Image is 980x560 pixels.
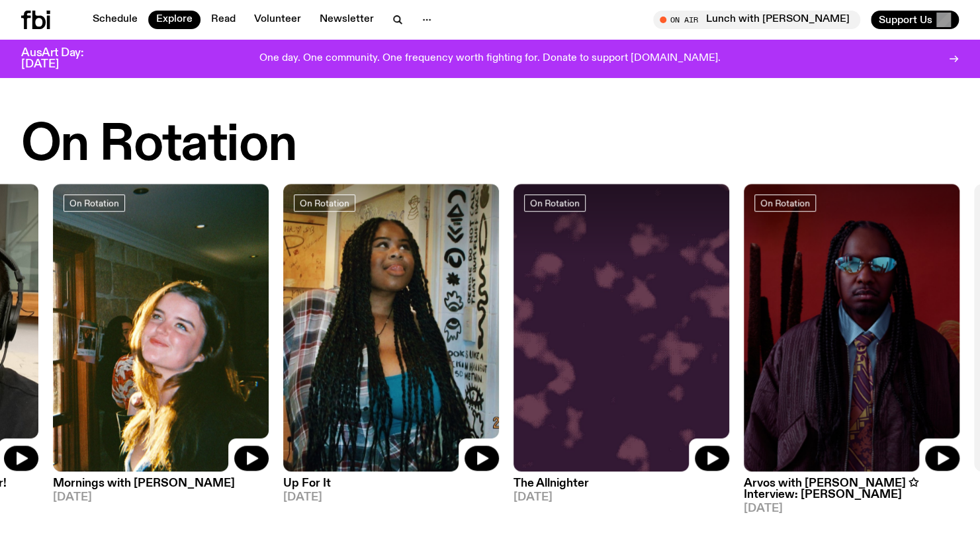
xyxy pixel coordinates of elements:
[53,478,269,489] h3: Mornings with [PERSON_NAME]
[879,14,932,26] span: Support Us
[744,471,959,514] a: Arvos with [PERSON_NAME] ✩ Interview: [PERSON_NAME][DATE]
[524,194,586,212] a: On Rotation
[513,492,729,503] span: [DATE]
[653,11,860,29] button: On AirLunch with [PERSON_NAME]
[744,184,959,471] img: Man Standing in front of red back drop with sunglasses on
[203,11,244,29] a: Read
[64,194,125,212] a: On Rotation
[760,198,810,208] span: On Rotation
[53,184,269,471] img: Freya smiles coyly as she poses for the image.
[69,198,119,208] span: On Rotation
[259,53,721,65] p: One day. One community. One frequency worth fighting for. Donate to support [DOMAIN_NAME].
[21,48,106,70] h3: AusArt Day: [DATE]
[312,11,382,29] a: Newsletter
[513,478,729,489] h3: The Allnighter
[513,471,729,503] a: The Allnighter[DATE]
[300,198,349,208] span: On Rotation
[21,120,296,171] h2: On Rotation
[148,11,200,29] a: Explore
[294,194,355,212] a: On Rotation
[53,492,269,503] span: [DATE]
[871,11,959,29] button: Support Us
[53,471,269,503] a: Mornings with [PERSON_NAME][DATE]
[246,11,309,29] a: Volunteer
[283,471,499,503] a: Up For It[DATE]
[85,11,146,29] a: Schedule
[744,478,959,500] h3: Arvos with [PERSON_NAME] ✩ Interview: [PERSON_NAME]
[754,194,816,212] a: On Rotation
[283,184,499,471] img: Ify - a Brown Skin girl with black braided twists, looking up to the side with her tongue stickin...
[744,503,959,514] span: [DATE]
[530,198,580,208] span: On Rotation
[283,492,499,503] span: [DATE]
[283,478,499,489] h3: Up For It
